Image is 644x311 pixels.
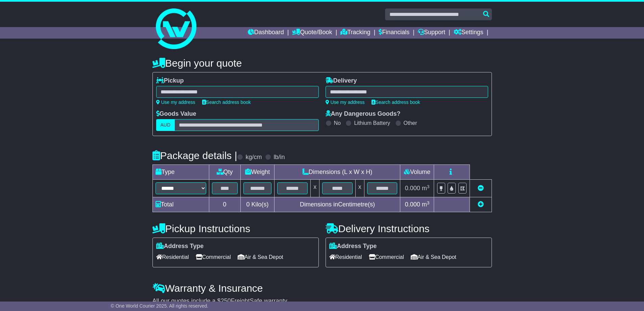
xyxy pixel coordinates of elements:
span: © One World Courier 2025. All rights reserved. [111,303,209,309]
span: m [422,185,430,192]
td: Type [152,165,209,180]
a: Search address book [372,99,420,105]
sup: 3 [427,200,430,205]
h4: Begin your quote [152,58,492,69]
td: Dimensions in Centimetre(s) [275,197,400,212]
h4: Warranty & Insurance [152,283,492,294]
label: Lithium Battery [354,120,390,126]
label: Delivery [326,77,357,85]
span: Residential [329,252,362,262]
td: x [355,180,364,197]
span: Residential [156,252,189,262]
label: Other [404,120,417,126]
a: Settings [454,27,483,39]
div: All our quotes include a $ FreightSafe warranty. [152,297,492,305]
td: Dimensions (L x W x H) [275,165,400,180]
label: Goods Value [156,110,196,118]
a: Quote/Book [292,27,332,39]
a: Search address book [202,99,251,105]
td: Volume [400,165,434,180]
h4: Delivery Instructions [326,223,492,234]
a: Use my address [156,99,195,105]
span: 0 [246,201,249,208]
a: Dashboard [248,27,284,39]
span: 0.000 [405,201,420,208]
td: x [311,180,319,197]
label: Address Type [156,243,204,250]
label: kg/cm [245,154,262,161]
td: Total [152,197,209,212]
a: Financials [379,27,409,39]
a: Add new item [478,201,484,208]
label: lb/in [273,154,285,161]
a: Use my address [326,99,365,105]
span: Commercial [196,252,231,262]
label: AUD [156,119,175,131]
a: Remove this item [478,185,484,192]
td: Kilo(s) [240,197,275,212]
label: Any Dangerous Goods? [326,110,401,118]
sup: 3 [427,184,430,189]
span: Air & Sea Depot [238,252,283,262]
td: 0 [209,197,240,212]
a: Support [418,27,445,39]
span: 250 [221,297,231,304]
span: Air & Sea Depot [411,252,456,262]
h4: Pickup Instructions [152,223,319,234]
label: No [334,120,341,126]
td: Qty [209,165,240,180]
h4: Package details | [152,150,237,161]
a: Tracking [340,27,370,39]
span: 0.000 [405,185,420,192]
td: Weight [240,165,275,180]
label: Pickup [156,77,184,85]
label: Address Type [329,243,377,250]
span: Commercial [369,252,404,262]
span: m [422,201,430,208]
